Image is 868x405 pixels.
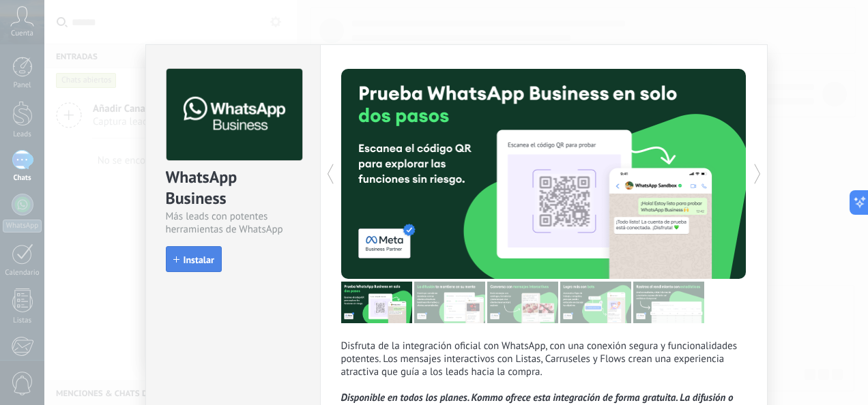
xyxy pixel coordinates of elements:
div: Más leads con potentes herramientas de WhatsApp [166,210,300,236]
img: logo_main.png [167,69,302,161]
div: WhatsApp Business [166,166,300,210]
img: tour_image_1009fe39f4f058b759f0df5a2b7f6f06.png [487,282,558,323]
img: tour_image_7a4924cebc22ed9e3259523e50fe4fd6.png [341,282,412,323]
img: tour_image_cc27419dad425b0ae96c2716632553fa.png [414,282,485,323]
span: Instalar [184,255,214,265]
img: tour_image_cc377002d0016b7ebaeb4dbe65cb2175.png [633,282,704,323]
button: Instalar [166,246,222,272]
img: tour_image_62c9952fc9cf984da8d1d2aa2c453724.png [560,282,631,323]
